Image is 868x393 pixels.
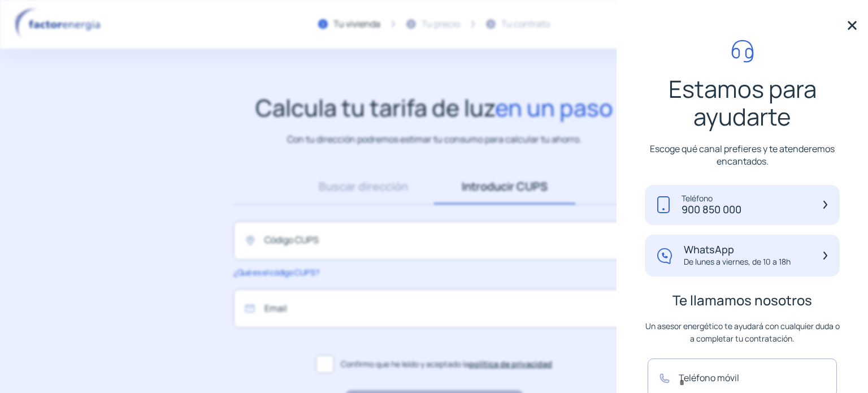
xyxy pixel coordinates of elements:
[333,17,380,32] div: Tu vivienda
[233,267,319,278] span: ¿Qué es el código CUPS?
[495,92,613,123] span: en un paso
[422,17,460,32] div: Tu precio
[469,359,552,369] a: política de privacidad
[434,169,575,204] a: Introducir CUPS
[682,194,741,204] p: Teléfono
[341,358,552,370] span: Confirmo que he leído y aceptado la
[287,132,581,146] p: Con tu dirección podremos estimar tu consumo para calcular tu ahorro.
[11,8,107,41] img: logo factor
[501,17,550,32] div: Tu contrato
[645,294,840,306] p: Te llamamos nosotros
[684,256,791,267] p: De lunes a viernes, de 10 a 18h
[682,204,741,216] p: 900 850 000
[645,320,840,345] p: Un asesor energético te ayudará con cualquier duda o a completar tu contratación.
[645,142,840,167] p: Escoge qué canal prefieres y te atenderemos encantados.
[645,75,840,130] p: Estamos para ayudarte
[255,94,613,122] h1: Calcula tu tarifa de luz
[684,244,791,256] p: WhatsApp
[731,40,754,63] img: call-headphone.svg
[293,169,434,204] a: Buscar dirección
